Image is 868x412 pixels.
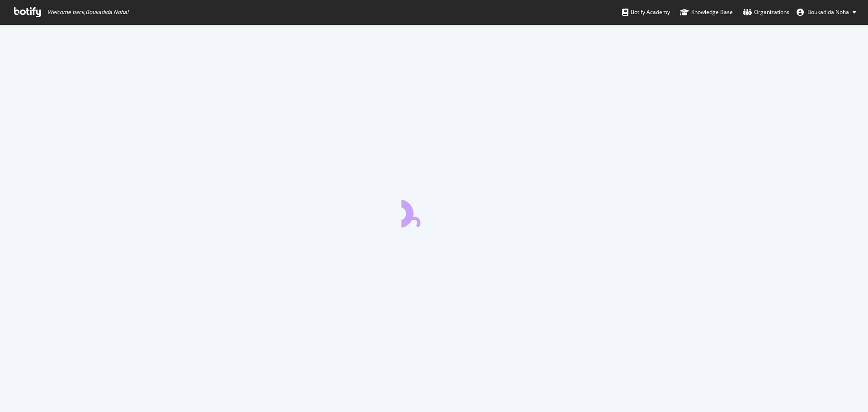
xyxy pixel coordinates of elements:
[789,5,863,19] button: Boukadida Noha
[47,9,128,16] span: Welcome back, Boukadida Noha !
[743,8,789,17] div: Organizations
[807,8,849,16] span: Boukadida Noha
[622,8,670,17] div: Botify Academy
[680,8,733,17] div: Knowledge Base
[401,195,467,227] div: animation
